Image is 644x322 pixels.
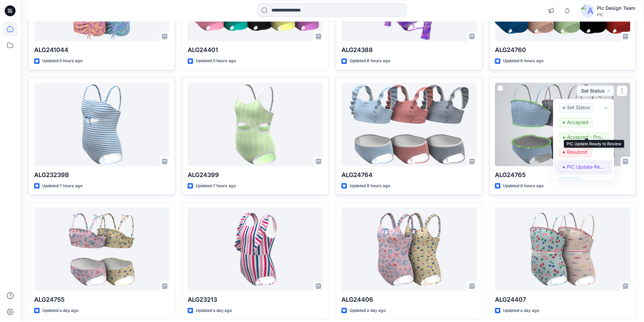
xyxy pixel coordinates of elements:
p: Updated 7 hours ago [196,182,236,190]
p: ALG24764 [341,170,477,180]
p: Updated 6 hours ago [503,57,544,65]
p: Updated a day ago [503,307,539,314]
div: PIC [597,12,636,17]
p: Updated 8 hours ago [503,182,544,190]
p: ALG24388 [341,45,477,55]
p: Updated 5 hours ago [196,57,236,65]
p: Updated a day ago [350,307,386,314]
p: Updated 6 hours ago [350,57,390,65]
p: ALG24755 [34,295,169,304]
p: Hold [567,177,577,186]
p: PIC Update Ready to Review [567,163,605,171]
p: ALG24407 [495,295,630,304]
img: avatar [581,4,594,18]
p: ALG24760 [495,45,630,55]
p: Set Status [567,103,590,112]
p: Accepted - Proceed to Retailer SZ [567,133,605,142]
p: Updated 8 hours ago [350,182,390,190]
p: ALG24399 [188,170,323,180]
a: ALG24407 [495,207,630,291]
div: Pic Design Team [597,4,636,12]
a: ALG24755 [34,207,169,291]
p: Resubmit [567,148,588,156]
a: ALG24765 [495,83,630,166]
p: ALG241044 [34,45,169,55]
p: ALG23213 [188,295,323,304]
p: ALG23239B [34,170,169,180]
a: ALG24406 [341,207,477,291]
p: Updated a day ago [196,307,232,314]
a: ALG24399 [188,83,323,166]
p: Updated 7 hours ago [42,182,82,190]
p: Updated 5 hours ago [42,57,82,65]
p: Updated a day ago [42,307,78,314]
a: ALG23239B [34,83,169,166]
p: ALG24406 [341,295,477,304]
p: ALG24765 [495,170,630,180]
a: ALG24764 [341,83,477,166]
p: ALG24401 [188,45,323,55]
a: ALG23213 [188,207,323,291]
p: Accepted [567,118,589,127]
